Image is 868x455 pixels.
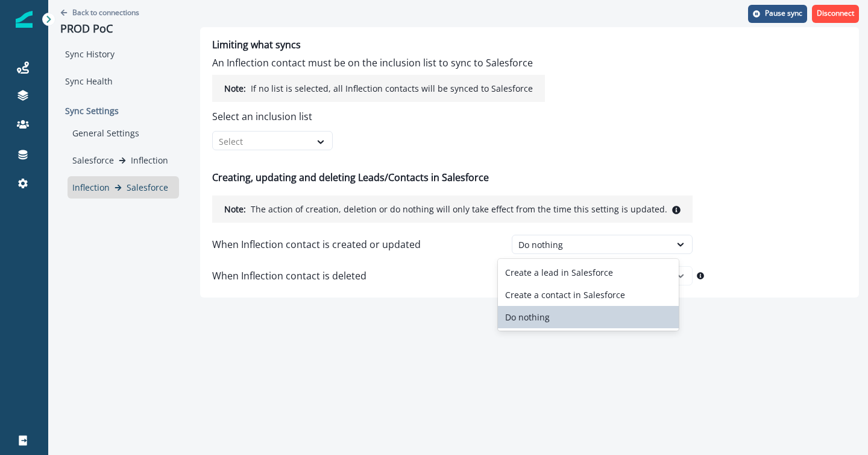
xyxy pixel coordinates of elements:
button: Pause sync [748,5,807,23]
p: Disconnect [817,9,854,17]
p: Pause sync [765,9,802,17]
div: Create a contact in Salesforce [498,284,679,306]
p: Note: [224,82,246,95]
div: Sync History [60,43,179,65]
p: Inflection [72,181,110,194]
div: General Settings [68,122,179,144]
p: Back to connections [72,7,139,17]
h2: Limiting what syncs [212,39,545,51]
p: Note: [224,203,246,215]
p: Inflection [131,154,168,167]
p: Sync Settings [60,100,179,122]
p: Salesforce [72,154,114,167]
button: Go back [60,7,139,17]
p: Salesforce [127,181,168,194]
div: Do nothing [518,238,664,251]
p: The action of creation, deletion or do nothing will only take effect from the time this setting i... [251,203,667,215]
button: Disconnect [812,5,859,23]
p: PROD PoC [60,22,179,36]
img: Inflection [16,11,33,28]
p: Select an inclusion list [212,109,545,124]
p: An Inflection contact must be on the inclusion list to sync to Salesforce [212,56,545,70]
div: Do nothing [498,306,679,328]
h2: Creating, updating and deleting Leads/Contacts in Salesforce [212,172,693,183]
div: Create a lead in Salesforce [498,261,679,284]
div: Sync Health [60,70,179,92]
p: When Inflection contact is created or updated [212,237,421,252]
p: When Inflection contact is deleted [212,269,366,283]
p: If no list is selected, all Inflection contacts will be synced to Salesforce [251,82,533,95]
